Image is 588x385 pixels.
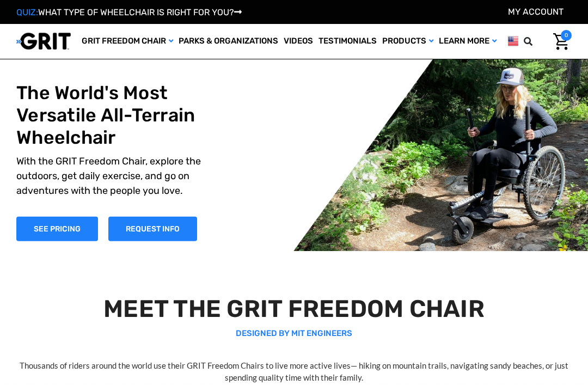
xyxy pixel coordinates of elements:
[16,154,201,198] p: With the GRIT Freedom Chair, explore the outdoors, get daily exercise, and go on adventures with ...
[508,34,518,48] img: us.png
[379,24,436,59] a: Products
[553,33,569,50] img: Cart
[316,24,379,59] a: Testimonials
[16,7,242,17] a: QUIZ:WHAT TYPE OF WHEELCHAIR IS RIGHT FOR YOU?
[436,24,499,59] a: Learn More
[16,32,71,50] img: GRIT All-Terrain Wheelchair and Mobility Equipment
[79,24,176,59] a: GRIT Freedom Chair
[15,295,573,323] h2: MEET THE GRIT FREEDOM CHAIR
[508,7,563,17] a: Account
[108,217,197,241] a: Slide number 1, Request Information
[15,359,573,384] p: Thousands of riders around the world use their GRIT Freedom Chairs to live more active lives— hik...
[540,30,545,53] input: Search
[545,30,572,53] a: Cart with 0 items
[176,24,281,59] a: Parks & Organizations
[15,327,573,340] p: DESIGNED BY MIT ENGINEERS
[16,217,98,241] a: Shop Now
[16,7,38,17] span: QUIZ:
[16,82,201,149] h1: The World's Most Versatile All-Terrain Wheelchair
[561,30,572,41] span: 0
[281,24,316,59] a: Videos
